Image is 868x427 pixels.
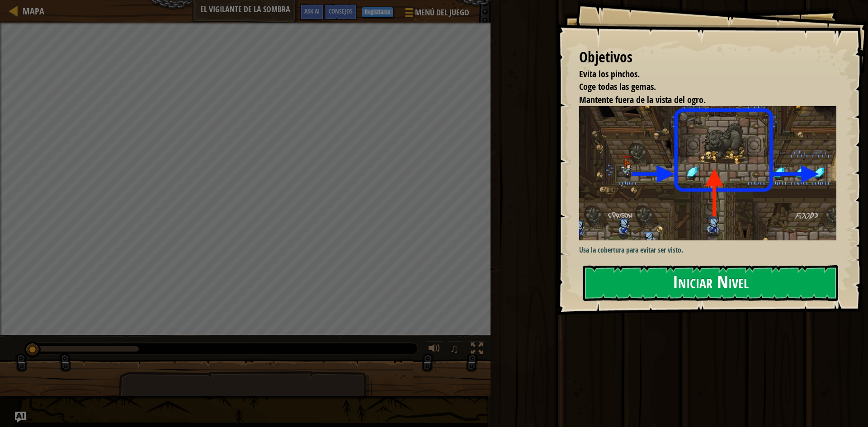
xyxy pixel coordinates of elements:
div: Objetivos [579,47,836,68]
button: ♫ [448,341,463,359]
li: Coge todas las gemas. [568,80,834,94]
span: Mapa [23,5,44,17]
a: Mapa [18,5,44,17]
button: Ask AI [300,4,324,20]
span: Consejos [329,7,353,15]
li: Mantente fuera de la vista del ogro. [568,94,834,107]
button: Alterna pantalla completa. [468,341,486,359]
span: Menú del Juego [415,7,469,19]
img: Guardia sombría [579,106,843,240]
li: Evita los pinchos. [568,68,834,81]
button: Ajustar volúmen [425,341,443,359]
span: Coge todas las gemas. [579,80,656,93]
span: Mantente fuera de la vista del ogro. [579,94,706,106]
span: Ask AI [304,7,320,15]
span: ♫ [450,342,459,356]
button: Registrarse [362,7,393,18]
span: Evita los pinchos. [579,68,640,80]
p: Usa la cobertura para evitar ser visto. [579,245,843,255]
button: Menú del Juego [398,4,475,25]
button: Ask AI [15,412,26,422]
button: Iniciar Nivel [583,265,838,301]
